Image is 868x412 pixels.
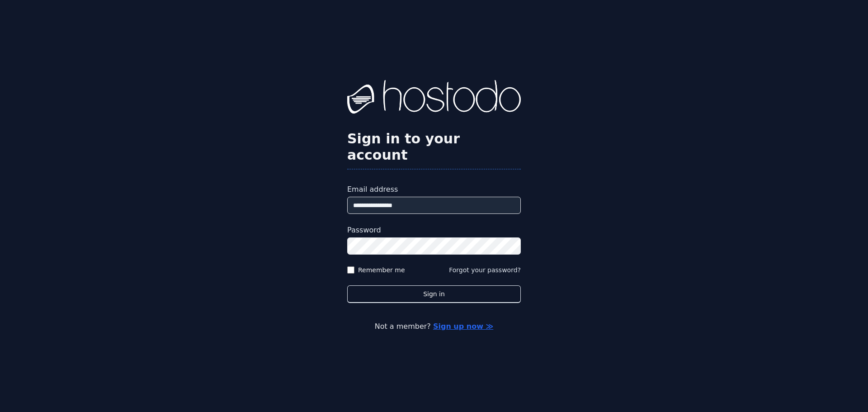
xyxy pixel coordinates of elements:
a: Sign up now ≫ [433,322,493,331]
label: Remember me [358,265,405,275]
button: Forgot your password? [449,265,521,275]
h2: Sign in to your account [347,131,521,163]
button: Sign in [347,285,521,303]
label: Email address [347,184,521,195]
img: Hostodo [347,80,521,116]
p: Not a member? [43,321,825,332]
label: Password [347,225,521,236]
